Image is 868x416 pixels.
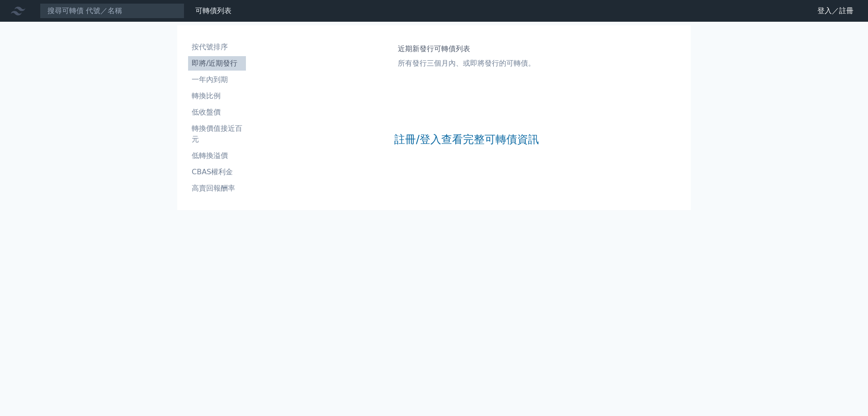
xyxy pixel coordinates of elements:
[188,165,246,179] a: CBAS權利金
[188,167,246,177] li: CBAS權利金
[394,132,539,147] a: 註冊/登入查看完整可轉債資訊
[188,123,246,145] li: 轉換價值接近百元
[195,6,231,15] a: 可轉債列表
[188,148,246,163] a: 低轉換溢價
[188,150,246,161] li: 低轉換溢價
[188,121,246,147] a: 轉換價值接近百元
[188,183,246,194] li: 高賣回報酬率
[188,40,246,54] a: 按代號排序
[398,58,535,69] p: 所有發行三個月內、或即將發行的可轉債。
[398,43,535,54] h1: 近期新發行可轉債列表
[188,91,246,101] li: 轉換比例
[188,74,246,85] li: 一年內到期
[188,89,246,103] a: 轉換比例
[188,72,246,87] a: 一年內到期
[188,42,246,53] li: 按代號排序
[188,181,246,196] a: 高賣回報酬率
[188,56,246,71] a: 即將/近期發行
[188,58,246,69] li: 即將/近期發行
[810,4,861,18] a: 登入／註冊
[188,105,246,120] a: 低收盤價
[40,3,184,19] input: 搜尋可轉債 代號／名稱
[188,107,246,118] li: 低收盤價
